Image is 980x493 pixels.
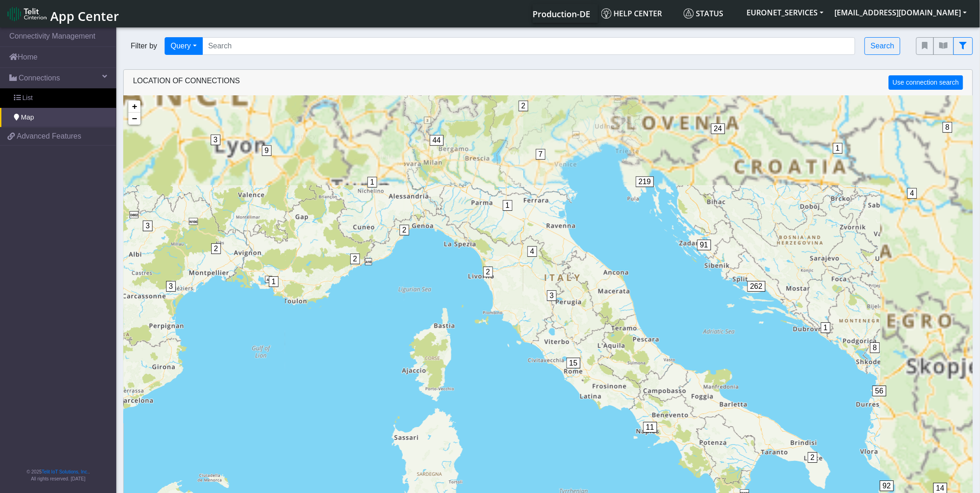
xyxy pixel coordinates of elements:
button: Search [865,37,900,55]
span: Help center [601,8,662,19]
span: 8 [943,122,953,133]
img: status.svg [684,8,694,19]
span: 2 [519,100,528,111]
div: 1 [821,322,830,350]
span: 2 [483,266,493,277]
span: 91 [697,240,711,250]
span: App Center [50,7,119,25]
div: 1 [503,200,512,228]
span: Filter by [123,40,165,52]
button: EURONET_SERVICES [741,4,829,21]
span: 44 [430,135,444,146]
span: 3 [143,220,153,231]
button: [EMAIL_ADDRESS][DOMAIN_NAME] [829,4,973,21]
input: Search... [202,37,856,55]
div: 1 [367,177,377,205]
span: 1 [367,177,377,187]
a: Zoom out [128,113,140,125]
span: Status [684,8,724,19]
span: 1 [833,143,843,153]
a: Zoom in [128,100,140,113]
span: Production-DE [533,8,591,20]
span: 11 [643,422,657,433]
img: logo-telit-cinterion-gw-new.png [7,7,47,21]
span: 1 [821,322,831,333]
span: 2 [350,253,360,264]
a: Telit IoT Solutions, Inc. [42,469,88,474]
span: 2 [211,243,221,254]
a: Help center [598,4,680,23]
span: 24 [711,123,725,134]
span: 3 [211,134,220,145]
div: LOCATION OF CONNECTIONS [124,70,973,96]
span: 92 [880,480,894,491]
span: 9 [262,145,272,156]
span: 4 [527,246,537,257]
span: 262 [747,281,766,292]
img: knowledge.svg [601,8,612,19]
span: 1 [269,276,279,287]
span: 3 [547,290,557,301]
span: 7 [536,149,546,160]
a: App Center [7,4,118,24]
span: Advanced Features [17,131,81,142]
span: 56 [873,386,887,396]
span: 1 [503,200,513,211]
span: Map [21,113,34,123]
span: 3 [166,281,176,292]
span: 15 [567,358,580,368]
span: Connections [19,73,60,84]
a: Your current platform instance [533,4,590,23]
button: Use connection search [889,75,963,90]
div: 1 [269,276,278,304]
span: List [22,93,33,103]
a: Status [680,4,741,23]
span: 2 [400,225,409,235]
span: 2 [808,452,818,463]
span: 4 [907,188,917,199]
span: 219 [636,176,654,187]
div: fitlers menu [916,37,973,55]
div: 1 [833,143,842,171]
button: Query [165,37,203,55]
span: 8 [870,342,880,353]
